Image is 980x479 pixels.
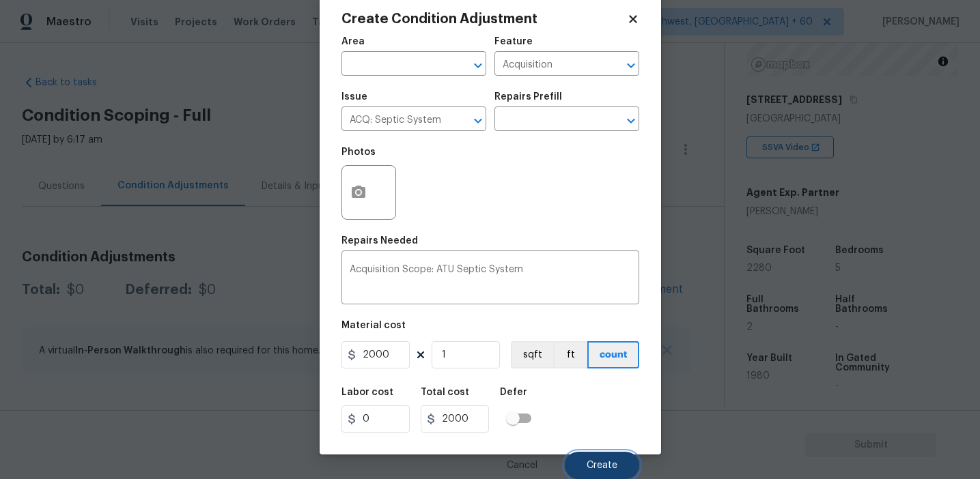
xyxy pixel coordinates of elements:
[341,147,376,157] h5: Photos
[341,12,627,26] h2: Create Condition Adjustment
[341,321,406,330] h5: Material cost
[485,452,559,479] button: Cancel
[587,341,639,368] button: count
[341,236,418,246] h5: Repairs Needed
[553,341,587,368] button: ft
[468,111,488,130] button: Open
[341,388,393,397] h5: Labor cost
[621,56,641,75] button: Open
[494,92,562,102] h5: Repairs Prefill
[421,388,469,397] h5: Total cost
[621,111,641,130] button: Open
[511,341,553,368] button: sqft
[494,37,533,46] h5: Feature
[468,56,488,75] button: Open
[500,388,527,397] h5: Defer
[565,452,639,479] button: Create
[341,37,365,46] h5: Area
[341,92,367,102] h5: Issue
[507,461,537,471] span: Cancel
[587,461,617,471] span: Create
[350,265,631,293] textarea: Acquisition Scope: ATU Septic System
